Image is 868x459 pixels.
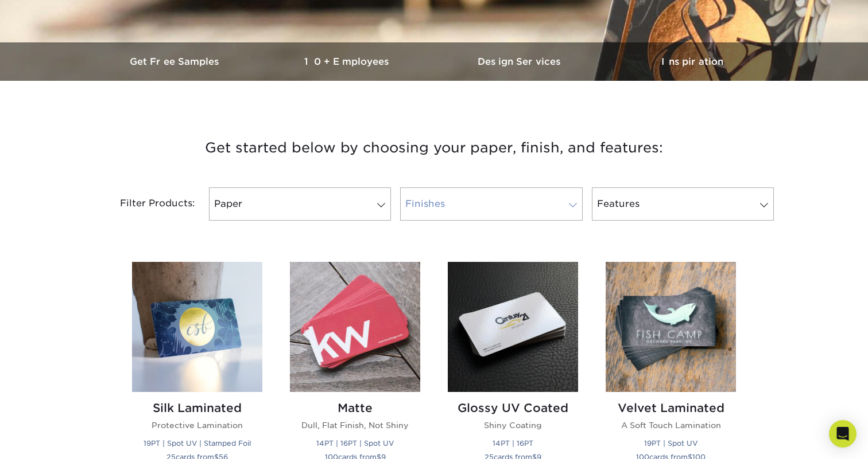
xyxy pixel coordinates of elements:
[434,56,606,67] h3: Design Services
[90,42,262,81] a: Get Free Samples
[400,187,582,221] a: Finishes
[290,401,420,415] h2: Matte
[448,262,578,392] img: Glossy UV Coated Business Cards
[262,42,434,81] a: 10+ Employees
[606,262,736,392] img: Velvet Laminated Business Cards
[448,401,578,415] h2: Glossy UV Coated
[90,56,262,67] h3: Get Free Samples
[434,42,606,81] a: Design Services
[606,42,778,81] a: Inspiration
[132,401,262,415] h2: Silk Laminated
[132,262,262,392] img: Silk Laminated Business Cards
[493,439,533,448] small: 14PT | 16PT
[262,56,434,67] h3: 10+ Employees
[606,56,778,67] h3: Inspiration
[606,401,736,415] h2: Velvet Laminated
[90,187,204,221] div: Filter Products:
[606,419,736,431] p: A Soft Touch Lamination
[644,439,697,448] small: 19PT | Spot UV
[829,420,857,448] div: Open Intercom Messenger
[98,122,770,174] h3: Get started below by choosing your paper, finish, and features:
[448,419,578,431] p: Shiny Coating
[209,187,391,221] a: Paper
[592,187,774,221] a: Features
[290,262,420,392] img: Matte Business Cards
